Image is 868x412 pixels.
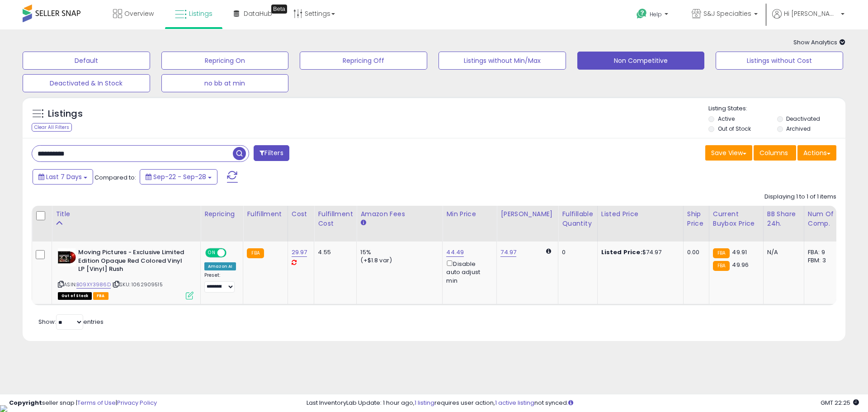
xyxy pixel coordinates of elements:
label: Deactivated [786,115,820,123]
label: Out of Stock [718,125,751,133]
div: Amazon AI [204,262,236,270]
div: Tooltip anchor [271,5,287,14]
button: Default [23,52,150,70]
div: Fulfillment [247,209,283,219]
span: DataHub [244,9,272,18]
button: Listings without Cost [716,52,843,70]
span: 49.91 [732,248,747,256]
button: Repricing Off [300,52,427,70]
div: 4.55 [318,248,349,256]
img: 41-xXCeZdjL._SL40_.jpg [58,248,76,266]
a: Help [629,1,677,29]
span: Sep-22 - Sep-28 [153,172,206,181]
div: Fulfillment Cost [318,209,353,228]
div: Title [56,209,197,219]
button: Repricing On [161,52,289,70]
div: 0 [562,248,590,256]
div: BB Share 24h. [767,209,800,228]
div: Listed Price [601,209,679,219]
span: Show: entries [38,317,104,326]
button: no bb at min [161,74,289,92]
span: 49.96 [732,260,749,269]
div: Preset: [204,272,236,293]
b: Listed Price: [601,248,642,256]
a: Terms of Use [77,398,116,407]
div: FBA: 9 [808,248,838,256]
span: Listings [189,9,212,18]
span: Help [650,10,662,18]
a: Privacy Policy [117,398,157,407]
div: Current Buybox Price [713,209,759,228]
a: B09XY3986D [76,281,111,289]
div: Clear All Filters [32,123,72,132]
button: Save View [705,145,752,161]
p: Listing States: [708,104,845,113]
span: Last 7 Days [46,172,82,181]
span: Show Analytics [793,38,845,47]
span: OFF [225,249,240,257]
a: 29.97 [292,248,307,257]
b: Moving Pictures - Exclusive Limited Edition Opaque Red Colored Vinyl LP [Vinyl] Rush [78,248,188,276]
div: Last InventoryLab Update: 1 hour ago, requires user action, not synced. [307,399,859,407]
div: N/A [767,248,797,256]
button: Columns [754,145,796,161]
small: FBA [247,248,264,258]
small: FBA [713,248,730,258]
span: | SKU: 1062909515 [112,281,163,288]
button: Listings without Min/Max [439,52,566,70]
button: Sep-22 - Sep-28 [140,169,217,185]
span: FBA [93,292,108,300]
div: Amazon Fees [360,209,439,219]
a: 1 active listing [495,398,534,407]
div: Fulfillable Quantity [562,209,593,228]
button: Last 7 Days [33,169,93,185]
div: 0.00 [687,248,702,256]
a: 44.49 [446,248,464,257]
div: $74.97 [601,248,676,256]
label: Active [718,115,735,123]
div: Repricing [204,209,239,219]
a: 1 listing [415,398,434,407]
label: Archived [786,125,811,133]
button: Actions [797,145,836,161]
button: Non Competitive [577,52,705,70]
button: Filters [254,145,289,161]
div: seller snap | | [9,399,157,407]
div: 15% [360,248,435,256]
strong: Copyright [9,398,42,407]
button: Deactivated & In Stock [23,74,150,92]
div: Disable auto adjust min [446,259,490,285]
span: Columns [759,148,788,157]
small: FBA [713,261,730,271]
span: ON [206,249,217,257]
i: Get Help [636,8,647,19]
span: 2025-10-7 22:25 GMT [821,398,859,407]
a: Hi [PERSON_NAME] [772,9,844,29]
span: Hi [PERSON_NAME] [784,9,838,18]
small: Amazon Fees. [360,219,366,227]
div: Displaying 1 to 1 of 1 items [764,193,836,201]
div: Num of Comp. [808,209,841,228]
span: S&J Specialties [703,9,751,18]
div: Ship Price [687,209,705,228]
span: All listings that are currently out of stock and unavailable for purchase on Amazon [58,292,92,300]
h5: Listings [48,108,83,120]
div: ASIN: [58,248,193,298]
div: Cost [292,209,311,219]
div: Min Price [446,209,493,219]
div: (+$1.8 var) [360,256,435,265]
a: 74.97 [500,248,516,257]
span: Overview [124,9,154,18]
div: [PERSON_NAME] [500,209,554,219]
div: FBM: 3 [808,256,838,265]
span: Compared to: [94,173,136,182]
